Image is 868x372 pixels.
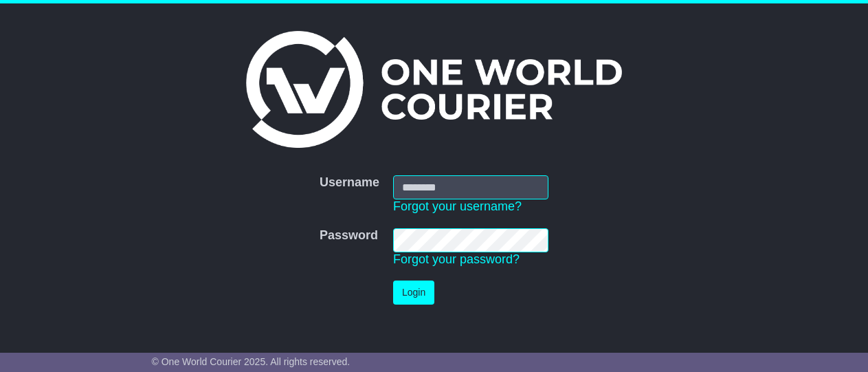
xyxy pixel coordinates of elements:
[320,175,379,190] label: Username
[393,281,434,305] button: Login
[393,199,522,213] a: Forgot your username?
[246,31,621,148] img: One World
[393,252,520,266] a: Forgot your password?
[320,228,378,243] label: Password
[152,356,350,367] span: © One World Courier 2025. All rights reserved.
